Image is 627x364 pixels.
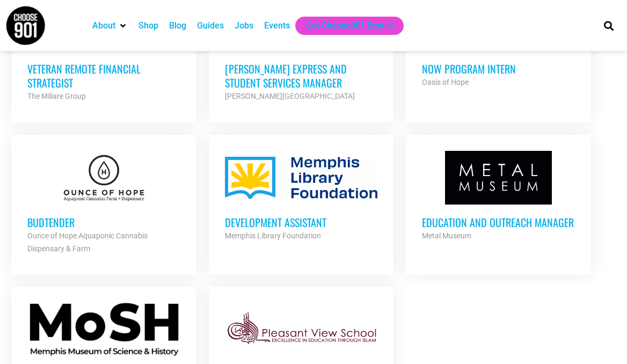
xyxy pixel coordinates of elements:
div: Search [600,17,617,34]
h3: Education and Outreach Manager [422,215,574,229]
nav: Main nav [87,17,586,35]
a: Blog [169,19,186,32]
strong: Memphis Library Foundation [225,231,321,240]
a: Shop [138,19,158,32]
div: About [87,17,133,35]
a: Events [264,19,290,32]
a: Guides [197,19,224,32]
strong: Oasis of Hope [422,78,469,86]
a: Development Assistant Memphis Library Foundation [209,135,393,258]
h3: [PERSON_NAME] Express and Student Services Manager [225,62,377,90]
strong: Ounce of Hope Aquaponic Cannabis Dispensary & Farm [27,231,148,253]
a: Get Choose901 Emails [306,19,393,32]
a: Education and Outreach Manager Metal Museum [406,135,590,258]
h3: Budtender [27,215,180,229]
h3: Development Assistant [225,215,377,229]
h3: NOW Program Intern [422,62,574,76]
strong: The Miliare Group [27,92,86,100]
a: Jobs [235,19,253,32]
a: About [92,19,115,32]
strong: Metal Museum [422,231,471,240]
strong: [PERSON_NAME][GEOGRAPHIC_DATA] [225,92,355,100]
a: Budtender Ounce of Hope Aquaponic Cannabis Dispensary & Farm [11,135,196,271]
h3: Veteran Remote Financial Strategist [27,62,180,90]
